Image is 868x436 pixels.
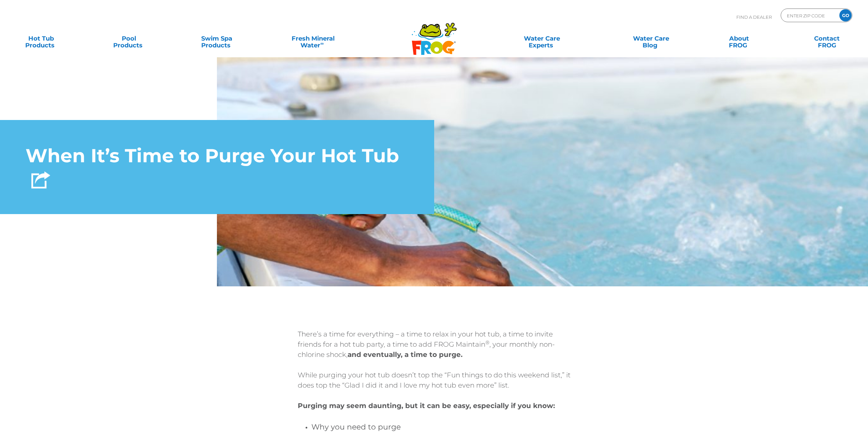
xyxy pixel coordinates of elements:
[31,171,50,189] img: Share
[182,32,251,45] a: Swim SpaProducts
[95,32,163,45] a: PoolProducts
[311,421,571,433] h4: Why you need to purge
[298,370,571,390] p: While purging your hot tub doesn’t top the “Fun things to do this weekend list,” it does top the ...
[7,32,75,45] a: Hot TubProducts
[298,402,555,410] strong: Purging may seem daunting, but it can be easy, especially if you know:
[26,146,409,166] h1: When It’s Time to Purge Your Hot Tub
[485,339,489,346] sup: ®
[348,350,462,359] strong: and eventually, a time to purge.
[408,14,460,55] img: Frog Products Logo
[486,32,598,45] a: Water CareExperts
[617,32,685,45] a: Water CareBlog
[298,329,571,360] p: There’s a time for everything – a time to relax in your hot tub, a time to invite friends for a h...
[705,32,773,45] a: AboutFROG
[793,32,861,45] a: ContactFROG
[320,41,324,46] sup: ∞
[270,32,356,45] a: Fresh MineralWater∞
[736,9,772,26] p: Find A Dealer
[839,9,852,21] input: GO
